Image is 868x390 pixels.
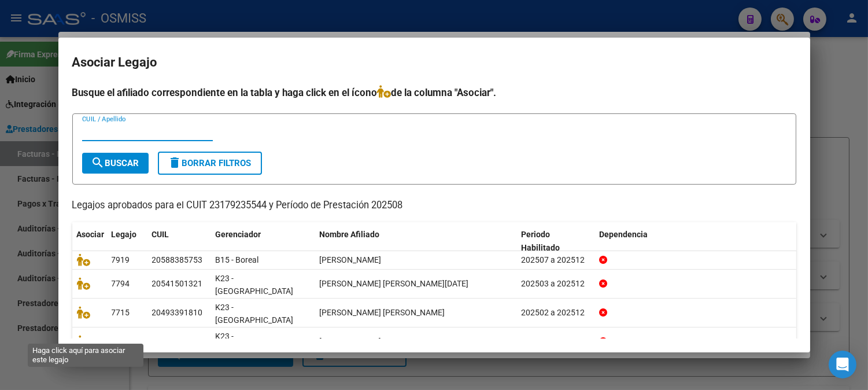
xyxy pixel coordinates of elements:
[315,222,517,260] datatable-header-cell: Nombre Afiliado
[112,230,137,239] span: Legajo
[521,230,560,252] span: Periodo Habilitado
[152,306,203,319] div: 20493391810
[320,255,382,264] span: QUEVEDO OYOLA THIAN EMIR
[91,158,139,168] span: Buscar
[152,253,203,267] div: 20588385753
[521,335,590,348] div: 202502 a 202512
[211,222,315,260] datatable-header-cell: Gerenciador
[521,253,590,267] div: 202507 a 202512
[216,332,294,354] span: K23 - [GEOGRAPHIC_DATA]
[77,230,105,239] span: Asociar
[594,222,796,260] datatable-header-cell: Dependencia
[72,51,796,73] h2: Asociar Legajo
[112,308,130,317] span: 7715
[72,198,796,213] p: Legajos aprobados para el CUIT 23179235544 y Período de Prestación 202508
[320,230,380,239] span: Nombre Afiliado
[216,303,294,325] span: K23 - [GEOGRAPHIC_DATA]
[152,277,203,290] div: 20541501321
[91,156,105,170] mat-icon: search
[521,277,590,290] div: 202503 a 202512
[320,337,382,346] span: MORALES MAXIMO WALTER
[599,230,648,239] span: Dependencia
[112,255,130,264] span: 7919
[158,152,262,175] button: Borrar Filtros
[152,335,203,348] div: 23520690549
[72,222,107,260] datatable-header-cell: Asociar
[320,279,469,288] span: FLORES CARRIZO ZOE NOEL
[320,308,445,317] span: RAMOS THIAGO GERARDO NICOLAS
[829,351,856,378] div: Open Intercom Messenger
[216,255,259,264] span: B15 - Boreal
[72,85,796,100] h4: Busque el afiliado correspondiente en la tabla y haga click en el ícono de la columna "Asociar".
[107,222,147,260] datatable-header-cell: Legajo
[168,158,252,168] span: Borrar Filtros
[516,222,594,260] datatable-header-cell: Periodo Habilitado
[521,306,590,319] div: 202502 a 202512
[82,153,149,174] button: Buscar
[168,156,182,170] mat-icon: delete
[152,230,169,239] span: CUIL
[147,222,211,260] datatable-header-cell: CUIL
[216,230,261,239] span: Gerenciador
[112,337,130,346] span: 7714
[112,279,130,288] span: 7794
[216,274,294,296] span: K23 - [GEOGRAPHIC_DATA]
